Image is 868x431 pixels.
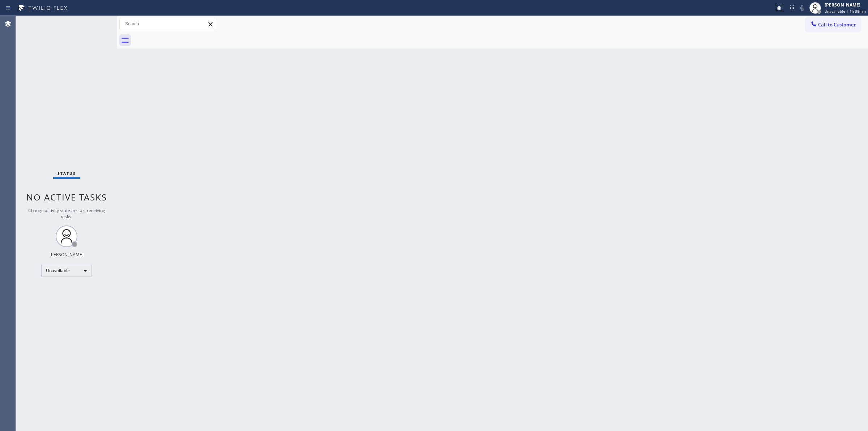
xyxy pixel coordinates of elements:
[41,265,92,276] div: Unavailable
[797,3,807,13] button: Mute
[28,207,105,220] span: Change activity state to start receiving tasks.
[120,18,217,30] input: Search
[805,18,861,31] button: Call to Customer
[825,2,866,8] div: [PERSON_NAME]
[50,252,84,258] div: [PERSON_NAME]
[825,9,866,14] span: Unavailable | 1h 38min
[26,191,107,203] span: No active tasks
[58,171,76,176] span: Status
[818,21,856,28] span: Call to Customer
